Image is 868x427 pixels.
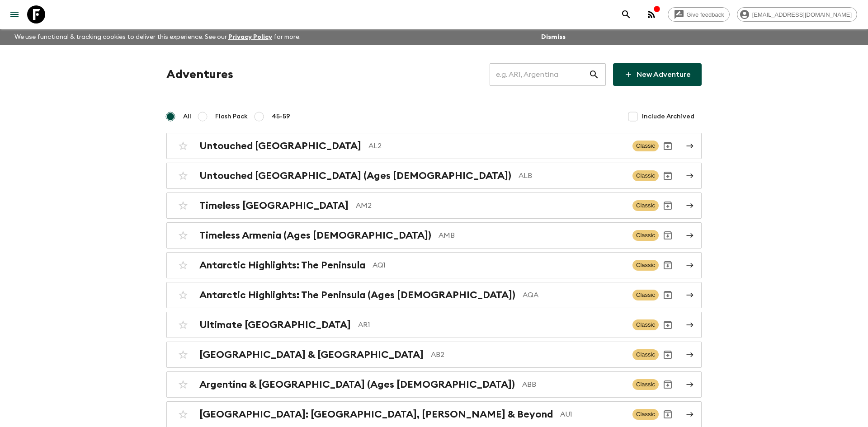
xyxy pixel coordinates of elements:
p: We use functional & tracking cookies to deliver this experience. See our for more. [11,29,304,45]
button: Archive [659,375,677,394]
button: Archive [659,346,677,364]
h2: Argentina & [GEOGRAPHIC_DATA] (Ages [DEMOGRAPHIC_DATA]) [199,379,515,390]
h2: [GEOGRAPHIC_DATA] & [GEOGRAPHIC_DATA] [199,349,424,361]
p: AMB [439,230,625,241]
p: AQ1 [373,260,625,271]
span: Classic [632,349,659,360]
a: Untouched [GEOGRAPHIC_DATA] (Ages [DEMOGRAPHIC_DATA])ALBClassicArchive [166,163,702,189]
button: Archive [659,137,677,155]
a: Antarctic Highlights: The Peninsula (Ages [DEMOGRAPHIC_DATA])AQAClassicArchive [166,282,702,308]
span: Classic [632,290,659,300]
span: Flash Pack [215,112,248,121]
a: New Adventure [613,63,702,86]
a: Ultimate [GEOGRAPHIC_DATA]AR1ClassicArchive [166,312,702,338]
span: Classic [632,379,659,390]
h2: Untouched [GEOGRAPHIC_DATA] [199,140,361,152]
button: Archive [659,256,677,274]
h2: Antarctic Highlights: The Peninsula (Ages [DEMOGRAPHIC_DATA]) [199,289,515,301]
h2: Untouched [GEOGRAPHIC_DATA] (Ages [DEMOGRAPHIC_DATA]) [199,170,511,182]
p: ABB [522,379,625,390]
h2: Timeless [GEOGRAPHIC_DATA] [199,200,349,211]
p: AL2 [368,141,625,151]
div: [EMAIL_ADDRESS][DOMAIN_NAME] [737,7,857,22]
h2: Ultimate [GEOGRAPHIC_DATA] [199,319,351,331]
span: All [183,112,191,121]
p: ALB [519,170,625,181]
a: Give feedback [668,7,730,22]
h2: Antarctic Highlights: The Peninsula [199,259,365,271]
span: Give feedback [682,11,729,18]
h1: Adventures [166,66,233,84]
h2: [GEOGRAPHIC_DATA]: [GEOGRAPHIC_DATA], [PERSON_NAME] & Beyond [199,408,553,420]
span: Classic [632,260,659,271]
a: Argentina & [GEOGRAPHIC_DATA] (Ages [DEMOGRAPHIC_DATA])ABBClassicArchive [166,371,702,398]
p: AB2 [431,349,625,360]
button: Archive [659,197,677,215]
button: search adventures [617,5,635,23]
button: menu [5,5,24,23]
button: Dismiss [539,31,568,43]
button: Archive [659,226,677,244]
span: 45-59 [272,112,290,121]
button: Archive [659,167,677,185]
p: AR1 [358,319,625,330]
a: Antarctic Highlights: The PeninsulaAQ1ClassicArchive [166,252,702,278]
span: Classic [632,170,659,181]
span: [EMAIL_ADDRESS][DOMAIN_NAME] [747,11,857,18]
span: Classic [632,230,659,241]
a: [GEOGRAPHIC_DATA] & [GEOGRAPHIC_DATA]AB2ClassicArchive [166,342,702,368]
span: Classic [632,200,659,211]
button: Archive [659,316,677,334]
button: Archive [659,405,677,423]
a: Timeless Armenia (Ages [DEMOGRAPHIC_DATA])AMBClassicArchive [166,222,702,249]
span: Classic [632,409,659,420]
p: AQA [523,290,625,300]
a: Timeless [GEOGRAPHIC_DATA]AM2ClassicArchive [166,192,702,219]
button: Archive [659,286,677,304]
span: Classic [632,141,659,151]
h2: Timeless Armenia (Ages [DEMOGRAPHIC_DATA]) [199,230,431,241]
span: Classic [632,319,659,330]
span: Include Archived [642,112,694,121]
input: e.g. AR1, Argentina [490,62,589,87]
a: Untouched [GEOGRAPHIC_DATA]AL2ClassicArchive [166,133,702,159]
a: Privacy Policy [228,34,272,40]
p: AM2 [356,200,625,211]
p: AU1 [560,409,625,420]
